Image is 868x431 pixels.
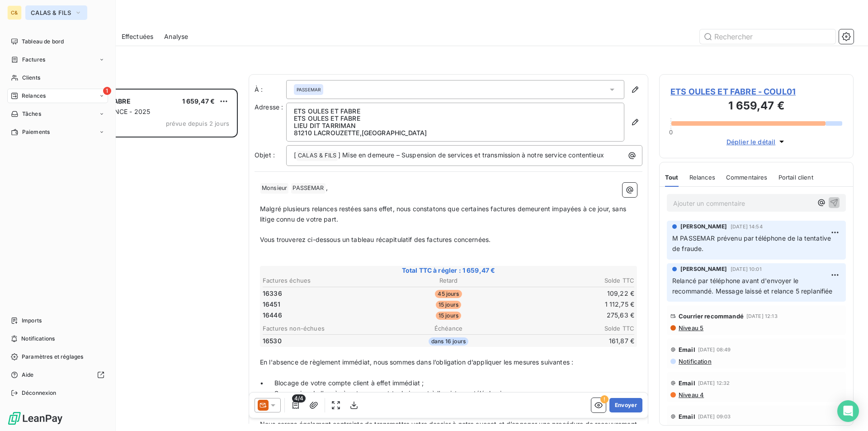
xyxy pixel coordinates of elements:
img: Logo LeanPay [7,411,63,426]
th: Factures non-échues [262,324,386,333]
span: Total TTC à régler : 1 659,47 € [261,266,636,275]
span: [ [294,151,296,159]
span: Commentaires [726,174,768,181]
input: Rechercher [700,29,835,44]
span: Niveau 4 [678,391,704,398]
span: Email [679,379,695,387]
span: [DATE] 08:49 [698,347,731,352]
div: grid [43,89,238,431]
span: Tableau de bord [22,38,64,46]
p: 81210 LACROUZETTE , [GEOGRAPHIC_DATA] [294,129,617,137]
span: 15 jours [436,301,461,309]
button: Envoyer [609,398,642,412]
span: PASSEMAR [291,183,325,194]
span: • Suspension de l’accès à notre support technique et à l’assistance téléphonique ; [260,389,517,397]
span: 0 [669,128,673,136]
span: Objet : [255,151,275,159]
span: Adresse : [255,103,283,111]
div: C& [7,5,22,20]
span: Email [679,346,695,353]
span: En l'absence de règlement immédiat, nous sommes dans l’obligation d’appliquer les mesures suivant... [260,358,573,366]
span: dans 16 jours [429,337,468,346]
span: Tout [665,174,679,181]
span: CALAS & FILS [31,9,71,16]
span: 1 [103,87,111,95]
span: 45 jours [435,290,462,298]
th: Échéance [387,324,510,333]
span: Déconnexion [22,389,57,397]
span: Malgré plusieurs relances restées sans effet, nous constatons que certaines factures demeurent im... [260,205,628,223]
span: Déplier le détail [726,137,776,147]
span: PASSEMAR [297,86,321,93]
a: Aide [7,368,108,382]
td: 275,63 € [511,310,635,320]
td: 109,22 € [511,289,635,298]
span: Portail client [778,174,813,181]
span: Niveau 5 [678,324,703,332]
span: 1 659,47 € [182,97,215,105]
p: LIEU DIT TARRIMAN [294,122,617,129]
button: Déplier le détail [724,137,789,147]
span: Relancé par téléphone avant d'envoyer le recommandé. Message laissé et relance 5 replanifiée [672,277,833,295]
label: À : [255,85,286,94]
span: 15 jours [436,312,461,320]
th: Solde TTC [511,276,635,285]
th: Retard [387,276,510,285]
span: [DATE] 09:03 [698,414,731,419]
th: Factures échues [262,276,386,285]
h3: 1 659,47 € [670,98,842,116]
span: prévue depuis 2 jours [166,120,229,127]
span: • Blocage de votre compte client à effet immédiat ; [260,379,424,387]
span: Tâches [22,110,41,118]
span: ] Mise en demeure – Suspension de services et transmission à notre service contentieux [338,151,604,159]
td: 1 112,75 € [511,299,635,309]
span: 16336 [263,289,282,298]
span: Effectuées [122,32,154,41]
td: 161,87 € [511,336,635,346]
span: [DATE] 12:13 [746,313,778,319]
span: Aide [22,371,34,379]
span: ETS OULES ET FABRE - COUL01 [670,85,842,98]
span: Analyse [164,32,188,41]
span: [DATE] 14:54 [731,224,763,229]
span: CALAS & FILS [297,151,338,161]
span: Paiements [22,128,50,136]
span: Courrier recommandé [679,313,744,320]
p: ETS OULES ET FABRE [294,115,617,122]
span: Clients [22,74,40,82]
span: 16451 [263,300,280,309]
span: M PASSEMAR prévenu par téléphone de la tentative de fraude. [672,234,833,252]
span: [PERSON_NAME] [680,265,727,273]
td: 16530 [262,336,386,346]
span: [PERSON_NAME] [680,223,727,231]
span: Relances [689,174,715,181]
span: Monsieur [260,183,288,194]
span: Factures [22,56,45,64]
p: ETS OULES ET FABRE [294,108,617,115]
span: Relances [22,92,46,100]
div: Open Intercom Messenger [837,400,859,422]
span: 16446 [263,311,282,320]
span: , [326,184,328,191]
span: [DATE] 10:01 [731,266,762,272]
span: Vous trouverez ci-dessous un tableau récapitulatif des factures concernées. [260,236,491,243]
span: Notification [678,358,712,365]
span: Email [679,413,695,420]
span: Imports [22,317,42,325]
span: Notifications [21,335,55,343]
span: 4/4 [292,394,306,403]
span: Paramètres et réglages [22,353,83,361]
th: Solde TTC [511,324,635,333]
span: [DATE] 12:32 [698,380,730,386]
